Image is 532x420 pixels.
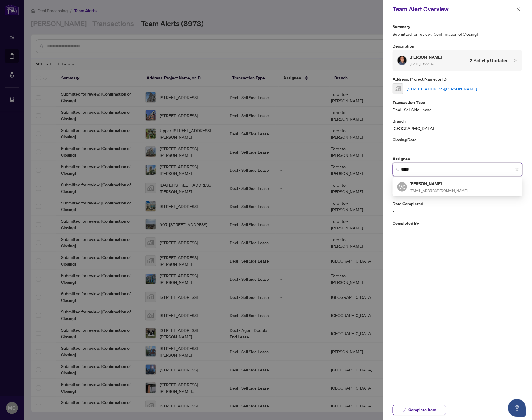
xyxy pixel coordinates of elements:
[393,99,522,113] div: Deal - Sell Side Lease
[393,227,522,234] span: -
[512,58,518,63] span: collapsed
[407,85,477,92] a: [STREET_ADDRESS][PERSON_NAME]
[393,118,522,124] p: Branch
[393,136,522,143] p: Closing Date
[393,200,522,207] p: Date Completed
[393,76,522,82] p: Address, Project Name, or ID
[402,408,406,412] span: check
[399,183,406,191] span: MC
[393,220,522,227] p: Completed By
[393,405,446,415] button: Complete Item
[393,136,522,150] div: -
[393,31,522,38] span: Submitted for review: [Confirmation of Closing]
[515,168,519,171] span: close
[393,43,522,49] p: Description
[470,57,509,64] h4: 2 Activity Updates
[393,50,522,71] div: Profile Icon[PERSON_NAME] [DATE], 12:40am2 Activity Updates
[393,84,403,94] img: thumbnail-img
[508,399,526,417] button: Open asap
[398,56,407,65] img: Profile Icon
[409,405,437,415] span: Complete Item
[410,54,443,60] h5: [PERSON_NAME]
[393,23,522,30] p: Summary
[410,180,468,187] h5: [PERSON_NAME]
[393,5,515,14] div: Team Alert Overview
[393,118,522,132] div: [GEOGRAPHIC_DATA]
[410,62,437,66] span: [DATE], 12:40am
[517,7,521,11] span: close
[410,188,468,193] span: [EMAIL_ADDRESS][DOMAIN_NAME]
[393,155,522,162] p: Assignee
[393,208,522,215] span: -
[396,168,400,171] img: search_icon
[393,99,522,106] p: Transaction Type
